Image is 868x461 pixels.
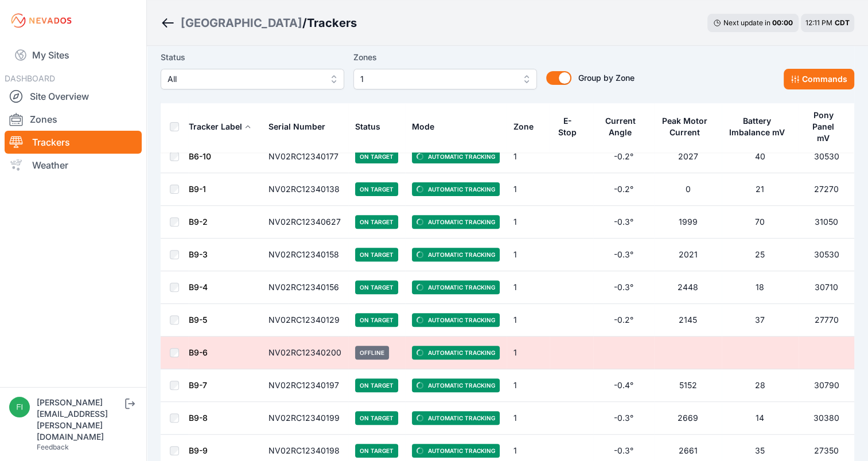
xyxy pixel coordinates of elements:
[412,378,500,392] span: Automatic Tracking
[189,282,208,292] a: B9-4
[507,304,550,337] td: 1
[799,402,854,435] td: 30380
[729,107,792,146] button: Battery Imbalance mV
[5,85,142,108] a: Site Overview
[37,443,69,451] a: Feedback
[189,151,211,161] a: B6-10
[593,402,654,435] td: -0.3°
[262,402,348,435] td: NV02RC12340199
[654,304,721,337] td: 2145
[799,173,854,206] td: 27270
[5,41,142,69] a: My Sites
[578,73,635,83] span: Group by Zone
[835,18,850,27] span: CDT
[412,280,500,294] span: Automatic Tracking
[722,206,799,239] td: 70
[593,271,654,304] td: -0.3°
[189,347,208,357] a: B9-6
[722,239,799,271] td: 25
[5,73,55,83] span: DASHBOARD
[507,140,550,173] td: 1
[593,239,654,271] td: -0.3°
[593,369,654,402] td: -0.4°
[161,8,357,38] nav: Breadcrumb
[593,304,654,337] td: -0.2°
[355,411,398,425] span: On Target
[654,206,721,239] td: 1999
[5,131,142,154] a: Trackers
[262,239,348,271] td: NV02RC12340158
[412,182,500,196] span: Automatic Tracking
[268,113,334,140] button: Serial Number
[181,15,302,31] div: [GEOGRAPHIC_DATA]
[772,18,793,28] div: 00 : 00
[722,304,799,337] td: 37
[799,239,854,271] td: 30530
[412,215,500,229] span: Automatic Tracking
[9,397,30,417] img: fidel.lopez@prim.com
[355,248,398,261] span: On Target
[722,402,799,435] td: 14
[799,206,854,239] td: 31050
[661,107,714,146] button: Peak Motor Current
[307,15,357,31] h3: Trackers
[355,346,389,360] span: Offline
[507,206,550,239] td: 1
[161,69,344,89] button: All
[556,115,579,138] div: E-Stop
[654,140,721,173] td: 2027
[507,402,550,435] td: 1
[654,369,721,402] td: 5152
[189,380,207,390] a: B9-7
[412,313,500,327] span: Automatic Tracking
[302,15,307,31] span: /
[799,369,854,402] td: 30790
[355,313,398,327] span: On Target
[654,239,721,271] td: 2021
[722,369,799,402] td: 28
[654,402,721,435] td: 2669
[412,248,500,261] span: Automatic Tracking
[412,346,500,360] span: Automatic Tracking
[412,150,500,163] span: Automatic Tracking
[722,173,799,206] td: 21
[353,50,537,64] label: Zones
[161,50,344,64] label: Status
[262,206,348,239] td: NV02RC12340627
[189,413,208,423] a: B9-8
[507,173,550,206] td: 1
[262,140,348,173] td: NV02RC12340177
[262,304,348,337] td: NV02RC12340129
[722,140,799,173] td: 40
[355,182,398,196] span: On Target
[5,108,142,131] a: Zones
[9,11,73,30] img: Nevados
[268,121,325,132] div: Serial Number
[168,72,321,86] span: All
[593,140,654,173] td: -0.2°
[799,271,854,304] td: 30710
[412,113,443,140] button: Mode
[355,150,398,163] span: On Target
[355,444,398,458] span: On Target
[189,446,208,455] a: B9-9
[507,271,550,304] td: 1
[189,249,208,259] a: B9-3
[412,121,434,132] div: Mode
[355,113,390,140] button: Status
[600,115,640,138] div: Current Angle
[723,18,770,27] span: Next update in
[729,115,785,138] div: Battery Imbalance mV
[507,239,550,271] td: 1
[412,411,500,425] span: Automatic Tracking
[507,337,550,369] td: 1
[507,369,550,402] td: 1
[189,217,208,226] a: B9-2
[805,18,832,27] span: 12:11 PM
[600,107,647,146] button: Current Angle
[355,215,398,229] span: On Target
[805,110,841,144] div: Pony Panel mV
[37,397,123,443] div: [PERSON_NAME][EMAIL_ADDRESS][PERSON_NAME][DOMAIN_NAME]
[353,69,537,89] button: 1
[722,271,799,304] td: 18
